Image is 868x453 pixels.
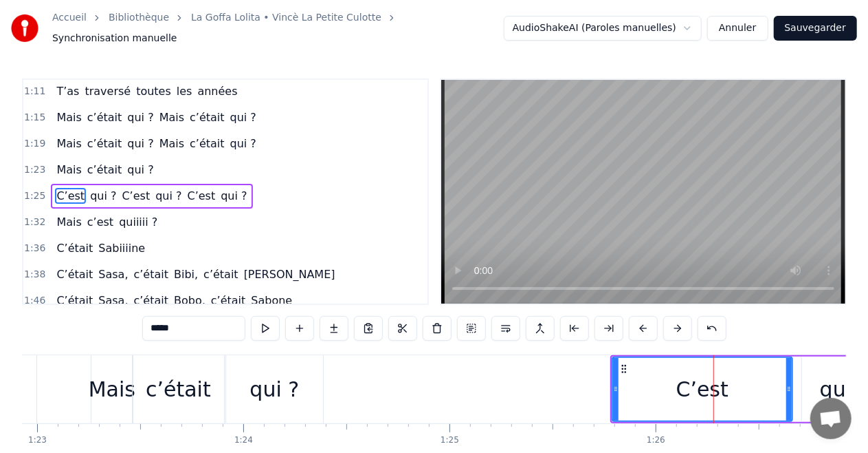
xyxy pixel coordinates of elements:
span: traversé [83,83,132,99]
span: Mais [158,109,186,125]
div: Mais [89,374,135,405]
div: Ouvrir le chat [810,398,852,439]
span: Mais [55,109,82,125]
span: 1:19 [24,137,45,151]
span: c’était [202,266,240,282]
div: 1:24 [234,435,253,446]
span: C’est [186,188,217,204]
span: Mais [158,136,186,151]
img: youka [11,14,38,42]
span: c’était [86,136,124,151]
span: c’était [86,162,124,178]
span: [PERSON_NAME] [243,266,337,282]
div: qui ? [249,374,299,405]
span: les [175,83,194,99]
a: La Goffa Lolita • Vincè La Petite Culotte [191,11,381,25]
span: Bobo, [173,293,207,308]
span: années [196,83,238,99]
span: c’était [133,293,170,308]
span: C’était [55,293,94,308]
span: qui ? [229,136,258,151]
span: C’était [55,266,94,282]
a: Bibliothèque [109,11,169,25]
span: 1:23 [24,163,45,177]
span: 1:32 [24,215,45,229]
div: 1:26 [647,435,665,446]
span: 1:11 [24,85,45,98]
span: 1:46 [24,294,45,308]
span: C’est [121,188,152,204]
button: Annuler [707,16,768,41]
span: Sasa, [97,266,129,282]
span: qui ? [154,188,183,204]
span: c’était [133,266,170,282]
span: c’est [86,214,115,230]
span: qui ? [229,109,258,125]
span: Bibi, [173,266,199,282]
span: c’était [188,136,226,151]
span: Synchronisation manuelle [52,32,177,45]
nav: breadcrumb [52,11,504,45]
span: c’était [210,293,247,308]
span: qui ? [126,109,155,125]
span: Sasa, [97,293,129,308]
div: 1:23 [28,435,47,446]
a: Accueil [52,11,87,25]
span: C’était [55,240,94,256]
span: Mais [55,162,82,178]
span: quiiiii ? [118,214,159,230]
span: Sabone [249,293,293,308]
span: T’as [55,83,80,99]
span: C’est [55,188,86,204]
span: 1:15 [24,111,45,125]
div: c’était [146,374,211,405]
span: 1:36 [24,242,45,255]
span: Mais [55,214,82,230]
span: Sabiiiine [97,240,146,256]
button: Sauvegarder [774,16,857,41]
span: toutes [135,83,173,99]
span: 1:38 [24,268,45,282]
span: Mais [55,136,82,151]
span: qui ? [89,188,118,204]
span: c’était [188,109,226,125]
span: qui ? [219,188,248,204]
div: C’est [676,374,728,405]
div: 1:25 [441,435,459,446]
span: c’était [86,109,124,125]
span: qui ? [126,136,155,151]
span: 1:25 [24,189,45,203]
span: qui ? [126,162,155,178]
